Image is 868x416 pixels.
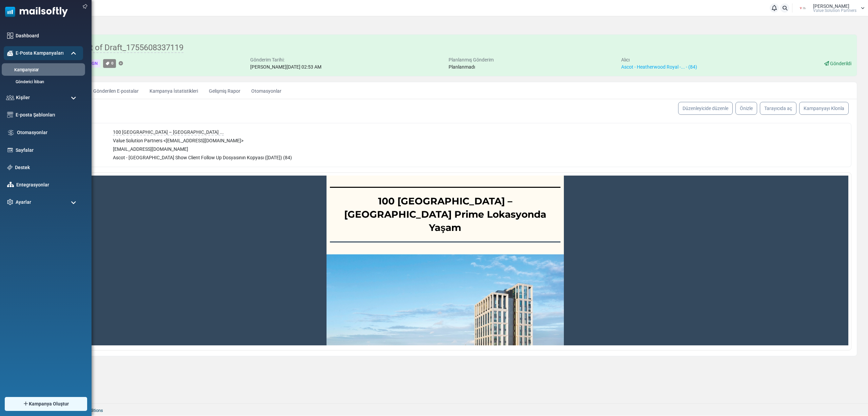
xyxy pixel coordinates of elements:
[2,67,83,73] a: Kampanyalar
[16,94,30,101] span: Kişiler
[813,8,856,13] span: Value Solution Partners
[7,112,13,118] img: email-templates-icon.svg
[203,82,246,99] a: Gelişmiş Rapor
[760,102,796,115] a: Tarayıcıda aç
[103,59,116,68] a: 0
[7,165,13,170] img: support-icon.svg
[735,102,757,115] a: Önizle
[621,56,697,64] div: Alıcı
[15,164,80,171] a: Destek
[16,199,31,206] span: Ayarlar
[16,50,64,57] span: E-Posta Kampanyaları
[449,56,494,64] div: Planlanmış Gönderim
[16,32,80,39] a: Dashboard
[6,95,14,100] img: contacts-icon.svg
[288,66,519,67] table: divider
[794,3,865,13] a: User Logo [PERSON_NAME] Value Solution Partners
[250,56,321,64] div: Gönderim Tarihi:
[799,102,849,115] a: Kampanyayı Klonla
[39,43,183,53] span: Duplicate Draft of Draft_1755608337119
[144,82,203,99] a: Kampanya İstatistikleri
[113,129,224,135] span: 100 [GEOGRAPHIC_DATA] – [GEOGRAPHIC_DATA] ...
[302,20,505,58] strong: 100 [GEOGRAPHIC_DATA] – [GEOGRAPHIC_DATA] Prime Lokasyonda Yaşam
[794,3,811,13] img: User Logo
[17,129,80,136] a: Otomasyonlar
[7,199,13,205] img: settings-icon.svg
[29,400,69,408] span: Kampanya Oluştur
[88,82,144,99] a: Gönderilen E-postalar
[621,64,697,70] a: Ascot - Heatherwood Royal -... - (84)
[813,4,849,8] span: [PERSON_NAME]
[7,147,13,153] img: landing_pages.svg
[16,111,80,119] a: E-posta Şablonları
[4,79,81,85] a: Gönderici İtibarı
[39,173,851,350] div: Body Preview
[288,11,519,12] table: divider
[22,403,868,416] footer: 2025
[7,33,13,39] img: dashboard-icon.svg
[119,61,123,66] a: Etiket Ekle
[250,64,321,71] div: [PERSON_NAME][DATE] 02:53 AM
[16,147,80,154] a: Sayfalar
[111,61,114,66] span: 0
[246,82,287,99] a: Otomasyonlar
[16,181,80,188] a: Entegrasyonlar
[113,137,844,144] div: Value Solution Partners < [EMAIL_ADDRESS][DOMAIN_NAME] >
[449,64,475,70] span: Planlanmadı
[830,61,851,66] span: Gönderildi
[678,102,733,115] a: Düzenleyicide düzenle
[113,146,844,153] div: [EMAIL_ADDRESS][DOMAIN_NAME]
[113,155,292,160] span: Ascot - [GEOGRAPHIC_DATA] Show Client Follow Up Dosyasının Kopyası ([DATE]) (84)
[7,50,13,56] img: campaigns-icon-active.png
[7,129,15,137] img: workflow.svg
